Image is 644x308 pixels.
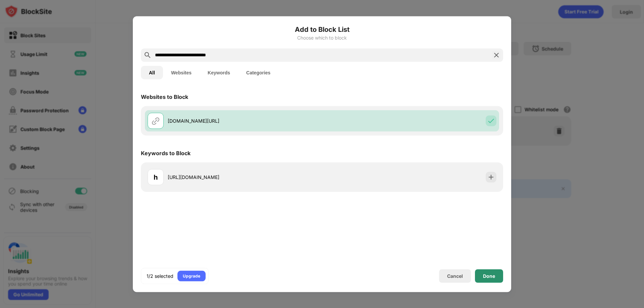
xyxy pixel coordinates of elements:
div: Done [483,273,495,279]
button: All [141,66,163,79]
div: [DOMAIN_NAME][URL] [168,117,322,124]
div: Upgrade [183,272,200,279]
button: Websites [163,66,200,79]
h6: Add to Block List [141,24,503,34]
div: 1/2 selected [147,272,173,279]
img: url.svg [152,117,160,125]
button: Categories [238,66,278,79]
div: Cancel [447,273,463,279]
div: h [154,172,158,182]
div: Websites to Block [141,93,188,100]
div: Choose which to block [141,35,503,40]
img: search-close [492,51,500,59]
div: Keywords to Block [141,149,191,156]
div: [URL][DOMAIN_NAME] [168,174,322,181]
button: Keywords [200,66,238,79]
img: search.svg [144,51,152,59]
